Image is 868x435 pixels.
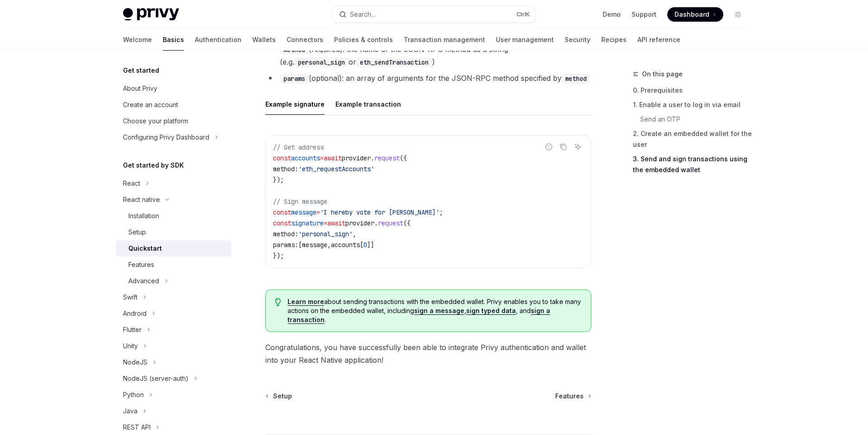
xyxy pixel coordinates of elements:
[353,230,356,238] span: ,
[265,43,591,68] li: (required): the name of the JSON-RPC method as a string (e.g. or )
[291,219,324,227] span: signature
[287,29,323,51] a: Connectors
[400,154,407,162] span: ({
[123,292,137,303] div: Swift
[116,370,231,387] button: Toggle NodeJS (server-auth) section
[266,392,292,401] a: Setup
[116,289,231,305] button: Toggle Swift section
[667,7,723,22] a: Dashboard
[350,9,375,20] div: Search...
[123,194,160,205] div: React native
[116,175,231,192] button: Toggle React section
[273,252,284,260] span: });
[496,29,554,51] a: User management
[128,276,159,286] div: Advanced
[273,176,284,184] span: });
[123,357,147,368] div: NodeJS
[123,324,142,335] div: Flutter
[378,219,403,227] span: request
[414,307,464,315] a: sign a message
[363,241,367,249] span: 0
[327,219,345,227] span: await
[731,7,745,22] button: Toggle dark mode
[633,112,752,126] a: Send an OTP
[123,29,152,51] a: Welcome
[116,403,231,419] button: Toggle Java section
[123,160,184,171] h5: Get started by SDK
[374,154,400,162] span: request
[565,29,590,51] a: Security
[123,422,151,433] div: REST API
[403,219,410,227] span: ({
[116,257,231,273] a: Features
[327,241,331,249] span: ,
[298,230,353,238] span: 'personal_sign'
[128,243,162,254] div: Quickstart
[335,94,401,115] button: Example transaction
[334,29,393,51] a: Policies & controls
[291,154,320,162] span: accounts
[195,29,241,51] a: Authentication
[123,389,144,400] div: Python
[273,154,291,162] span: const
[280,74,309,84] code: params
[439,208,443,216] span: ;
[298,241,302,249] span: [
[601,29,627,51] a: Recipes
[116,354,231,370] button: Toggle NodeJS section
[331,241,360,249] span: accounts
[116,113,231,129] a: Choose your platform
[116,192,231,208] button: Toggle React native section
[128,227,146,238] div: Setup
[265,341,591,366] span: Congratulations, you have successfully been able to integrate Privy authentication and wallet int...
[128,259,154,270] div: Features
[265,72,591,84] li: (optional): an array of arguments for the JSON-RPC method specified by
[273,208,291,216] span: const
[404,29,485,51] a: Transaction management
[123,341,138,351] div: Unity
[123,373,189,384] div: NodeJS (server-auth)
[116,80,231,97] a: About Privy
[275,298,281,306] svg: Tip
[123,116,188,126] div: Choose your platform
[116,305,231,322] button: Toggle Android section
[320,208,439,216] span: 'I hereby vote for [PERSON_NAME]'
[116,387,231,403] button: Toggle Python section
[466,307,516,315] a: sign typed data
[116,322,231,338] button: Toggle Flutter section
[302,241,327,249] span: message
[163,29,184,51] a: Basics
[572,141,584,153] button: Ask AI
[561,74,590,84] code: method
[123,65,159,76] h5: Get started
[367,241,374,249] span: ]]
[633,98,752,112] a: 1. Enable a user to log in via email
[371,154,374,162] span: .
[273,165,298,173] span: method:
[288,298,324,306] a: Learn more
[555,392,590,401] a: Features
[320,154,324,162] span: =
[555,392,584,401] span: Features
[116,129,231,145] button: Toggle Configuring Privy Dashboard section
[632,10,656,19] a: Support
[128,210,159,221] div: Installation
[116,97,231,113] a: Create an account
[273,392,292,401] span: Setup
[633,126,752,152] a: 2. Create an embedded wallet for the user
[116,273,231,289] button: Toggle Advanced section
[298,165,374,173] span: 'eth_requestAccounts'
[603,10,621,19] a: Demo
[316,208,320,216] span: =
[291,208,316,216] span: message
[123,132,209,143] div: Configuring Privy Dashboard
[273,143,324,151] span: // Get address
[633,152,752,177] a: 3. Send and sign transactions using the embedded wallet
[123,178,140,189] div: React
[123,8,179,21] img: light logo
[265,94,325,115] button: Example signature
[123,83,157,94] div: About Privy
[273,197,327,206] span: // Sign message
[273,230,298,238] span: method:
[374,219,378,227] span: .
